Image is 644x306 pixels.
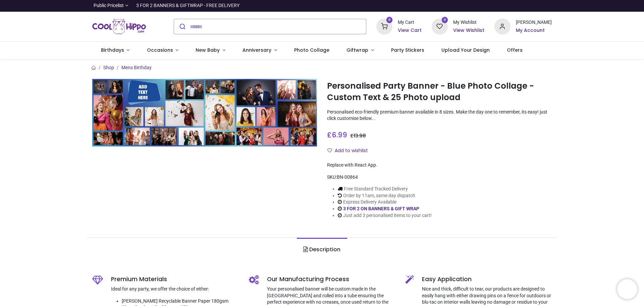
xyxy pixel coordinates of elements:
a: 0 [432,24,448,29]
span: Giftwrap [346,47,368,53]
li: Free Standard Tracked Delivery [338,186,432,192]
a: 0 [376,24,392,29]
a: Mens Birthday [121,65,152,70]
span: Offers [507,47,523,53]
p: Ideal for any party, we offer the choice of either: [111,286,239,293]
a: Public Pricelist [92,2,128,9]
span: £ [327,130,347,140]
h5: Premium Materials [111,275,239,283]
span: £ [350,132,366,139]
sup: 0 [442,17,448,23]
img: Cool Hippo [92,17,146,36]
span: Photo Collage [294,47,329,53]
iframe: Brevo live chat [617,279,637,299]
li: [PERSON_NAME] Recyclable Banner Paper 180gsm [122,298,239,305]
span: Party Stickers [391,47,424,53]
img: Personalised Party Banner - Blue Photo Collage - Custom Text & 25 Photo upload [92,79,317,146]
span: Birthdays [101,47,124,53]
div: 3 FOR 2 BANNERS & GIFTWRAP - FREE DELIVERY [136,2,239,9]
span: Occasions [147,47,173,53]
span: Public Pricelist [94,2,124,9]
a: Description [297,238,347,261]
div: SKU: [327,174,552,181]
a: View Wishlist [453,27,484,34]
h1: Personalised Party Banner - Blue Photo Collage - Custom Text & 25 Photo upload [327,80,552,103]
span: Anniversary [243,47,271,53]
span: 13.98 [354,132,366,139]
div: My Wishlist [453,19,484,26]
a: My Account [516,27,552,34]
a: Giftwrap [338,42,382,59]
li: Express Delivery Available [338,199,432,206]
a: Occasions [138,42,187,59]
a: Shop [103,65,114,70]
button: Submit [174,19,190,34]
li: Just add 3 personalised items to your cart! [338,212,432,219]
sup: 0 [386,17,393,23]
a: Logo of Cool Hippo [92,17,146,36]
span: Upload Your Design [441,47,490,53]
a: 3 FOR 2 ON BANNERS & GIFT WRAP [343,206,419,211]
div: My Cart [398,19,422,26]
h5: Our Manufacturing Process [267,275,395,283]
iframe: Customer reviews powered by Trustpilot [411,2,552,9]
div: Replace with React App. [327,162,552,169]
span: New Baby [196,47,220,53]
h5: Easy Application [422,275,552,283]
p: Personalised eco-friendly premium banner available in 8 sizes. Make the day one to remember, its ... [327,109,552,122]
span: 6.99 [332,130,347,140]
a: Anniversary [234,42,285,59]
li: Order by 11am, same day dispatch [338,192,432,199]
a: View Cart [398,27,422,34]
i: Add to wishlist [327,148,332,153]
a: Birthdays [92,42,138,59]
a: New Baby [187,42,234,59]
span: BN-00864 [337,174,358,180]
div: [PERSON_NAME] [516,19,552,26]
button: Add to wishlistAdd to wishlist [327,145,374,157]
